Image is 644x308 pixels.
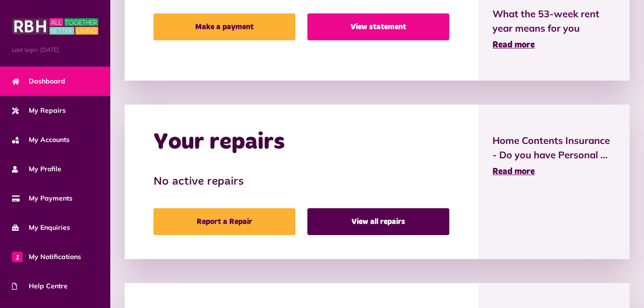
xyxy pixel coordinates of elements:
[12,251,23,262] span: 1
[12,17,98,36] img: MyRBH
[492,41,535,49] span: Read more
[492,133,615,178] a: Home Contents Insurance - Do you have Personal ... Read more
[153,129,285,156] h2: Your repairs
[492,167,535,176] span: Read more
[12,164,61,174] span: My Profile
[492,7,615,52] a: What the 53-week rent year means for you Read more
[12,106,66,116] span: My Repairs
[12,135,70,145] span: My Accounts
[12,252,81,262] span: My Notifications
[307,13,449,40] a: View statement
[492,7,615,36] span: What the 53-week rent year means for you
[12,193,72,203] span: My Payments
[307,208,449,235] a: View all repairs
[12,76,65,86] span: Dashboard
[153,175,449,189] h3: No active repairs
[153,208,295,235] a: Report a Repair
[12,281,68,291] span: Help Centre
[492,133,615,162] span: Home Contents Insurance - Do you have Personal ...
[12,223,70,233] span: My Enquiries
[153,13,295,40] a: Make a payment
[12,46,98,54] span: Last login: [DATE]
